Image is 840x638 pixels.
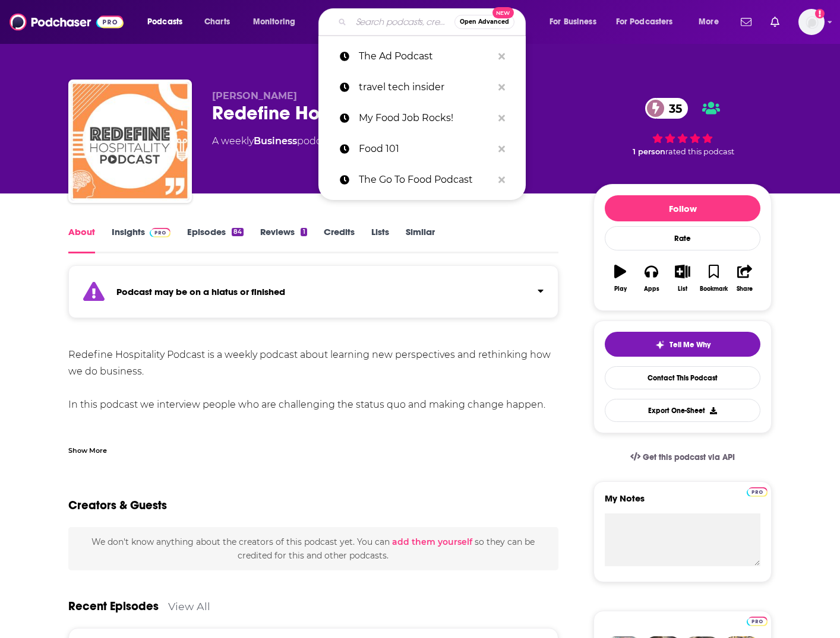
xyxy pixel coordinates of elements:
a: 35 [645,98,688,119]
span: New [492,7,514,18]
a: Similar [406,226,435,253]
span: We don't know anything about the creators of this podcast yet . You can so they can be credited f... [91,537,535,560]
span: Tell Me Why [670,340,710,350]
div: Search podcasts, credits, & more... [330,8,537,36]
a: About [68,226,95,253]
p: My Food Job Rocks! [359,103,492,134]
div: A weekly podcast [212,134,335,148]
a: Lists [371,226,389,253]
input: Search podcasts, credits, & more... [351,12,454,31]
span: For Business [550,14,596,30]
button: open menu [139,12,198,31]
button: open menu [245,12,311,31]
div: 84 [232,228,244,236]
button: Play [605,257,636,300]
button: open menu [690,12,734,31]
img: Podchaser Pro [747,487,768,497]
strong: Podcast may be on a hiatus or finished [116,286,285,297]
div: 35 1 personrated this podcast [593,90,772,164]
img: User Profile [798,9,825,35]
a: Business [254,135,297,147]
a: Get this podcast via API [621,443,744,472]
img: tell me why sparkle [655,340,665,350]
button: open menu [608,12,690,31]
button: Apps [636,257,667,300]
div: 1 [301,228,307,236]
span: rated this podcast [665,147,734,156]
section: Click to expand status details [68,272,558,318]
a: The Go To Food Podcast [318,164,526,195]
a: Episodes84 [187,226,244,253]
span: 1 person [633,147,665,156]
span: More [699,14,719,30]
span: For Podcasters [616,14,673,30]
div: List [678,285,687,293]
a: My Food Job Rocks! [318,103,526,134]
img: Podchaser Pro [150,228,170,237]
a: InsightsPodchaser Pro [112,226,170,253]
button: tell me why sparkleTell Me Why [605,332,760,357]
div: Apps [644,285,659,293]
div: Play [614,285,627,293]
span: [PERSON_NAME] [212,90,297,101]
button: open menu [541,12,611,31]
button: Open AdvancedNew [454,15,514,29]
a: Show notifications dropdown [736,12,756,32]
span: Podcasts [147,14,182,30]
p: travel tech insider [359,72,492,103]
a: Pro website [747,485,768,497]
a: Contact This Podcast [605,366,760,389]
span: 35 [657,98,688,119]
button: Follow [605,195,760,221]
h2: Creators & Guests [68,498,167,513]
svg: Add a profile image [815,9,825,18]
label: My Notes [605,493,760,513]
span: Monitoring [253,14,295,30]
img: Podchaser Pro [747,617,768,626]
a: Reviews1 [260,226,307,253]
img: Redefine Hospitality Podcast [71,82,190,201]
span: Charts [204,14,230,30]
p: Food 101 [359,134,492,164]
button: Share [730,257,760,300]
p: The Go To Food Podcast [359,164,492,195]
a: travel tech insider [318,72,526,103]
a: Food 101 [318,134,526,164]
a: Recent Episodes [68,599,159,614]
div: Bookmark [700,285,728,293]
button: Export One-Sheet [605,399,760,422]
a: Charts [197,12,237,31]
div: Share [737,285,753,293]
button: Bookmark [698,257,729,300]
span: Open Advanced [460,19,509,25]
button: Show profile menu [798,9,825,35]
a: The Ad Podcast [318,41,526,72]
a: Credits [324,226,355,253]
a: Show notifications dropdown [766,12,784,32]
button: List [667,257,698,300]
p: The Ad Podcast [359,41,492,72]
span: Logged in as philtrina.farquharson [798,9,825,35]
img: Podchaser - Follow, Share and Rate Podcasts [10,11,124,33]
div: Rate [605,226,760,250]
a: Pro website [747,615,768,626]
div: Redefine Hospitality Podcast is a weekly podcast about learning new perspectives and rethinking h... [68,347,558,629]
span: Get this podcast via API [643,452,735,462]
button: add them yourself [392,537,472,547]
a: View All [168,600,210,612]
